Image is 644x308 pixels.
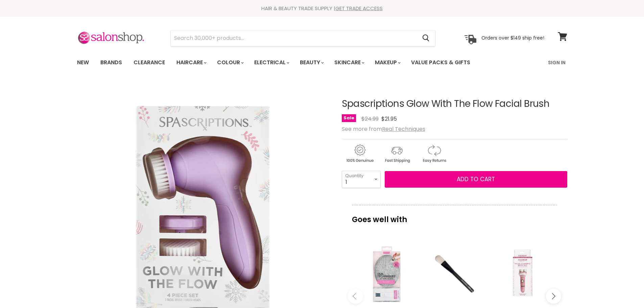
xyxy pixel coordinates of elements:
[170,30,435,46] form: Product
[385,171,567,188] button: Add to cart
[171,30,417,46] input: Search
[72,53,510,72] ul: Main menu
[481,35,544,41] p: Orders over $149 ship free!
[329,55,368,70] a: Skincare
[379,143,415,164] img: shipping.gif
[249,55,293,70] a: Electrical
[417,30,435,46] button: Search
[370,55,405,70] a: Makeup
[295,55,328,70] a: Beauty
[406,55,475,70] a: Value Packs & Gifts
[416,143,452,164] img: returns.gif
[381,115,397,123] span: $21.95
[352,205,557,227] p: Goes well with
[342,143,378,164] img: genuine.gif
[128,55,170,70] a: Clearance
[212,55,248,70] a: Colour
[95,55,127,70] a: Brands
[610,276,637,301] iframe: Gorgias live chat messenger
[69,53,576,72] nav: Main
[69,5,576,12] div: HAIR & BEAUTY TRADE SUPPLY |
[361,115,379,123] span: $24.99
[544,55,570,70] a: Sign In
[457,175,495,183] span: Add to cart
[342,125,425,133] span: See more from
[335,5,383,12] a: GET TRADE ACCESS
[171,55,211,70] a: Haircare
[382,125,425,133] a: Real Techniques
[72,55,94,70] a: New
[342,99,567,109] h1: Spascriptions Glow With The Flow Facial Brush
[342,114,356,122] span: Sale
[342,171,381,188] select: Quantity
